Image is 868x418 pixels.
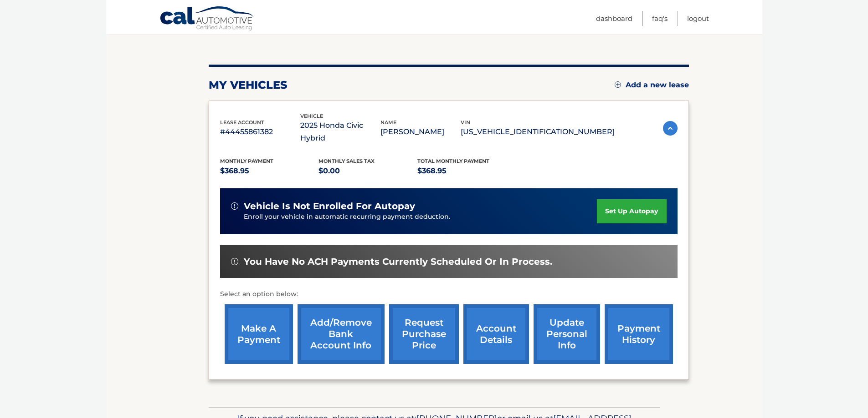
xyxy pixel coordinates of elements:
a: request purchase price [389,304,459,364]
p: $368.95 [220,165,319,177]
span: Monthly Payment [220,158,273,164]
a: account details [463,304,529,364]
span: lease account [220,119,264,126]
span: vehicle is not enrolled for autopay [244,201,415,212]
span: name [380,119,396,126]
p: Select an option below: [220,289,678,300]
p: #44455861382 [220,126,300,138]
p: Enroll your vehicle in automatic recurring payment deduction. [244,212,597,222]
p: $0.00 [318,165,417,177]
a: Dashboard [596,11,632,26]
p: 2025 Honda Civic Hybrid [300,119,380,145]
a: Add/Remove bank account info [298,304,385,364]
span: vehicle [300,113,323,119]
p: [US_VEHICLE_IDENTIFICATION_NUMBER] [461,126,615,138]
span: vin [461,119,470,126]
a: update personal info [534,304,600,364]
span: Monthly sales Tax [318,158,375,164]
a: Cal Automotive [159,6,255,32]
img: accordion-active.svg [663,121,678,136]
a: set up autopay [597,199,666,223]
img: alert-white.svg [231,202,238,210]
img: add.svg [615,81,621,88]
img: alert-white.svg [231,258,238,265]
p: [PERSON_NAME] [380,126,461,138]
span: You have no ACH payments currently scheduled or in process. [244,256,552,267]
a: FAQ's [652,11,668,26]
a: payment history [605,304,673,364]
p: $368.95 [417,165,516,177]
a: make a payment [225,304,293,364]
a: Add a new lease [615,81,689,90]
h2: my vehicles [209,78,288,92]
span: Total Monthly Payment [417,158,489,164]
a: Logout [687,11,709,26]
